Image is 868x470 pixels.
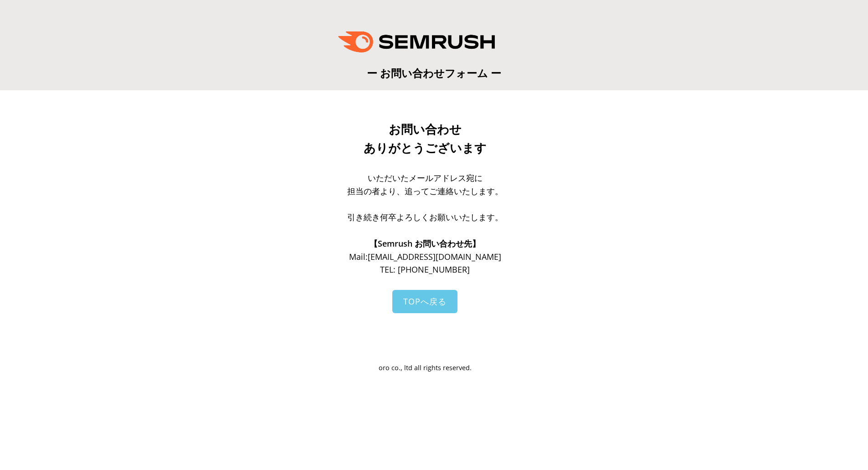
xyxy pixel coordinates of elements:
[403,296,447,307] span: TOPへ戻る
[364,141,487,155] span: ありがとうございます
[380,264,470,275] span: TEL: [PHONE_NUMBER]
[347,212,503,222] span: 引き続き何卒よろしくお願いいたします。
[347,186,503,196] span: 担当の者より、追ってご連絡いたします。
[367,66,501,80] span: ー お問い合わせフォーム ー
[392,290,457,313] a: TOPへ戻る
[368,172,483,183] span: いただいたメールアドレス宛に
[379,363,472,372] span: oro co., ltd all rights reserved.
[370,238,480,249] span: 【Semrush お問い合わせ先】
[349,251,501,262] span: Mail: [EMAIL_ADDRESS][DOMAIN_NAME]
[389,123,462,136] span: お問い合わせ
